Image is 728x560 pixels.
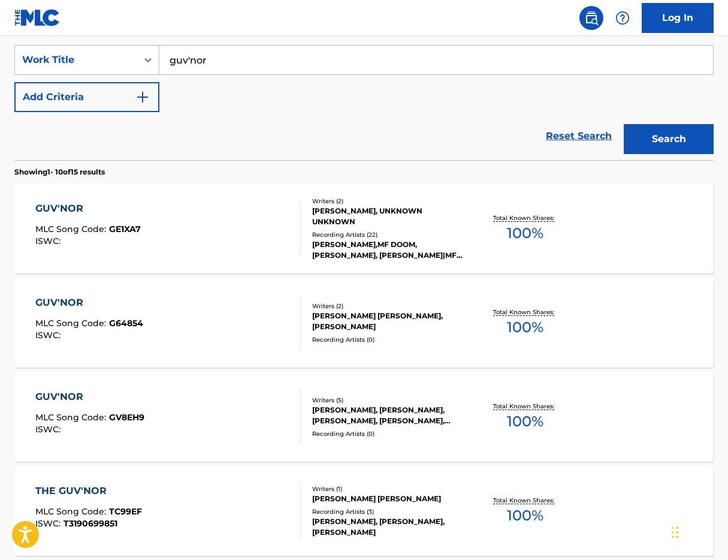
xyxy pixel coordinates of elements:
[109,224,141,234] span: GE1XA7
[14,9,61,26] img: MLC Logo
[312,429,467,438] div: Recording Artists ( 0 )
[35,224,109,234] span: MLC Song Code :
[35,484,142,498] div: THE GUV'NOR
[35,201,141,216] div: GUV'NOR
[35,330,64,341] span: ISWC :
[615,11,630,25] img: help
[312,484,467,493] div: Writers ( 1 )
[507,317,543,338] span: 100 %
[507,411,543,432] span: 100 %
[109,318,143,329] span: G64854
[312,302,467,311] div: Writers ( 2 )
[507,222,543,244] span: 100 %
[35,412,109,423] span: MLC Song Code :
[109,506,142,517] span: TC99EF
[14,167,105,177] p: Showing 1 - 10 of 15 results
[540,123,618,149] a: Reset Search
[312,197,467,206] div: Writers ( 2 )
[35,506,109,517] span: MLC Song Code :
[14,278,714,368] a: GUV'NORMLC Song Code:G64854ISWC:Writers (2)[PERSON_NAME] [PERSON_NAME], [PERSON_NAME]Recording Ar...
[584,11,599,25] img: search
[35,296,143,310] div: GUV'NOR
[312,516,467,538] div: [PERSON_NAME], [PERSON_NAME], [PERSON_NAME]
[312,493,467,504] div: [PERSON_NAME] [PERSON_NAME]
[493,496,557,505] p: Total Known Shares:
[312,405,467,426] div: [PERSON_NAME], [PERSON_NAME], [PERSON_NAME], [PERSON_NAME], [PERSON_NAME]
[35,318,109,329] span: MLC Song Code :
[624,124,714,154] button: Search
[579,6,603,30] a: Public Search
[35,518,64,529] span: ISWC :
[22,53,130,67] div: Work Title
[312,507,467,516] div: Recording Artists ( 3 )
[35,424,64,435] span: ISWC :
[493,402,557,411] p: Total Known Shares:
[493,213,557,222] p: Total Known Shares:
[672,514,679,550] div: Drag
[14,466,714,556] a: THE GUV'NORMLC Song Code:TC99EFISWC:T3190699851Writers (1)[PERSON_NAME] [PERSON_NAME]Recording Ar...
[507,505,543,526] span: 100 %
[668,502,728,560] iframe: Chat Widget
[135,90,150,104] img: 9d2ae6d4665cec9f34b9.svg
[14,45,714,160] form: Search Form
[611,6,635,30] div: Help
[109,412,144,423] span: GV8EH9
[35,236,64,246] span: ISWC :
[14,183,714,273] a: GUV'NORMLC Song Code:GE1XA7ISWC:Writers (2)[PERSON_NAME], UNKNOWN UNKNOWNRecording Artists (22)[P...
[312,239,467,261] div: [PERSON_NAME],MF DOOM,[PERSON_NAME], [PERSON_NAME]|MF DOOM|[PERSON_NAME], [PERSON_NAME],[PERSON_N...
[312,396,467,405] div: Writers ( 5 )
[64,518,117,529] span: T3190699851
[312,335,467,344] div: Recording Artists ( 0 )
[642,3,714,33] a: Log In
[312,230,467,239] div: Recording Artists ( 22 )
[312,311,467,332] div: [PERSON_NAME] [PERSON_NAME], [PERSON_NAME]
[312,206,467,227] div: [PERSON_NAME], UNKNOWN UNKNOWN
[14,82,159,112] button: Add Criteria
[14,372,714,462] a: GUV'NORMLC Song Code:GV8EH9ISWC:Writers (5)[PERSON_NAME], [PERSON_NAME], [PERSON_NAME], [PERSON_N...
[35,390,144,404] div: GUV'NOR
[493,308,557,317] p: Total Known Shares:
